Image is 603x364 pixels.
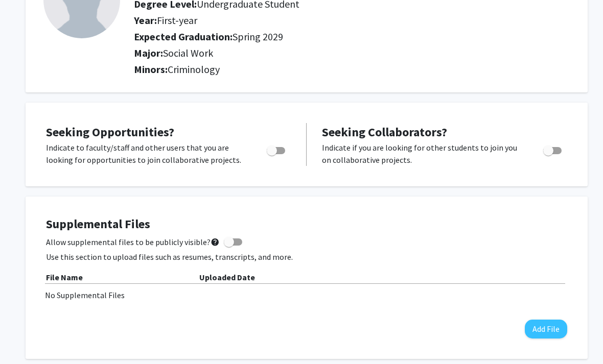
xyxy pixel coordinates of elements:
div: No Supplemental Files [45,289,568,301]
p: Indicate to faculty/staff and other users that you are looking for opportunities to join collabor... [46,141,247,166]
h2: Minors: [134,63,570,76]
span: Spring 2029 [233,30,283,43]
span: Social Work [163,46,213,59]
b: Uploaded Date [199,272,255,282]
span: Seeking Collaborators? [322,124,447,140]
button: Add File [525,320,567,338]
iframe: Chat [8,318,43,356]
div: Toggle [263,141,291,157]
div: Toggle [539,141,567,157]
h4: Supplemental Files [46,217,567,232]
h2: Major: [134,47,570,59]
span: Criminology [168,63,220,76]
h2: Year: [134,14,543,27]
h2: Expected Graduation: [134,31,543,43]
span: Seeking Opportunities? [46,124,174,140]
span: Allow supplemental files to be publicly visible? [46,236,220,248]
p: Use this section to upload files such as resumes, transcripts, and more. [46,251,567,263]
mat-icon: help [211,236,220,248]
b: File Name [46,272,83,282]
span: First-year [157,14,197,27]
p: Indicate if you are looking for other students to join you on collaborative projects. [322,141,524,166]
